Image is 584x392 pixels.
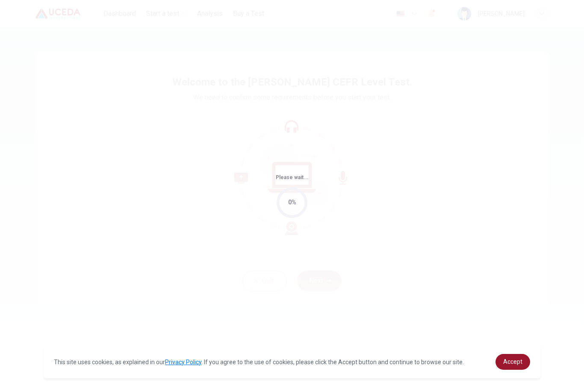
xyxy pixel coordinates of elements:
[496,354,530,370] a: dismiss cookie message
[54,359,464,365] span: This site uses cookies, as explained in our . If you agree to the use of cookies, please click th...
[44,345,540,378] div: cookieconsent
[165,359,201,365] a: Privacy Policy
[288,197,296,207] div: 0%
[276,174,309,180] span: Please wait...
[503,358,522,365] span: Accept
